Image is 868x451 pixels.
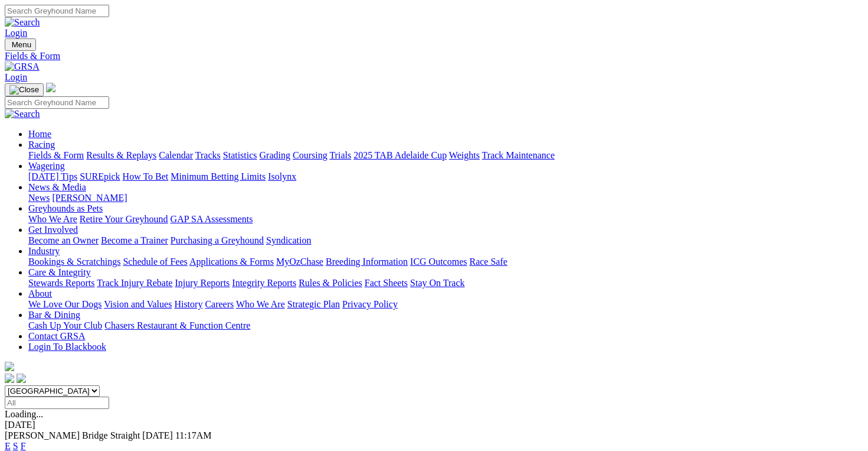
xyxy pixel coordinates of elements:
div: Greyhounds as Pets [28,214,863,225]
a: Fields & Form [28,150,84,160]
a: Rules & Policies [299,278,362,288]
a: SUREpick [80,171,120,181]
span: Loading... [5,409,43,419]
a: How To Bet [123,171,169,181]
a: Trials [329,150,351,160]
div: Industry [28,257,863,267]
img: logo-grsa-white.png [5,362,14,371]
a: Statistics [223,150,257,160]
a: Cash Up Your Club [28,320,102,330]
span: 11:17AM [175,430,212,440]
a: Race Safe [469,257,507,267]
a: History [174,299,202,309]
a: Become a Trainer [101,235,168,245]
a: We Love Our Dogs [28,299,101,309]
a: News [28,193,50,203]
a: Weights [449,150,480,160]
input: Search [5,96,109,109]
a: Chasers Restaurant & Function Centre [104,320,250,330]
div: Care & Integrity [28,278,863,288]
a: Who We Are [28,214,77,224]
button: Toggle navigation [5,83,44,96]
a: Contact GRSA [28,331,85,341]
a: Vision and Values [104,299,172,309]
a: Grading [260,150,290,160]
span: [PERSON_NAME] Bridge Straight [5,430,140,440]
a: Become an Owner [28,235,99,245]
a: Purchasing a Greyhound [171,235,264,245]
div: Get Involved [28,235,863,246]
a: Fields & Form [5,51,863,61]
a: Breeding Information [326,257,408,267]
a: GAP SA Assessments [171,214,253,224]
a: Bookings & Scratchings [28,257,120,267]
a: [DATE] Tips [28,171,77,181]
input: Search [5,5,109,17]
a: Isolynx [268,171,296,181]
div: About [28,299,863,310]
img: GRSA [5,61,40,72]
a: Injury Reports [175,278,230,288]
a: Get Involved [28,225,78,235]
a: Who We Are [236,299,285,309]
img: Search [5,109,40,119]
a: Track Maintenance [482,150,555,160]
a: Stewards Reports [28,278,94,288]
a: Applications & Forms [189,257,274,267]
a: Integrity Reports [232,278,296,288]
a: About [28,288,52,298]
a: [PERSON_NAME] [52,193,127,203]
a: ICG Outcomes [410,257,467,267]
a: Careers [205,299,234,309]
div: Bar & Dining [28,320,863,331]
img: twitter.svg [17,374,26,383]
a: S [13,441,18,451]
a: Greyhounds as Pets [28,203,103,213]
a: Wagering [28,161,65,171]
a: Racing [28,139,55,150]
a: 2025 TAB Adelaide Cup [353,150,447,160]
button: Toggle navigation [5,38,36,51]
a: Bar & Dining [28,310,80,320]
img: Close [9,85,39,95]
a: Track Injury Rebate [97,278,172,288]
div: Racing [28,150,863,161]
img: logo-grsa-white.png [46,83,55,92]
div: News & Media [28,193,863,203]
a: Login [5,72,27,82]
a: Schedule of Fees [123,257,187,267]
a: Results & Replays [86,150,156,160]
input: Select date [5,397,109,409]
a: Retire Your Greyhound [80,214,168,224]
a: News & Media [28,182,86,192]
a: E [5,441,11,451]
a: Fact Sheets [365,278,408,288]
a: Industry [28,246,60,256]
a: Coursing [293,150,327,160]
a: Tracks [195,150,221,160]
span: Menu [12,40,31,49]
img: facebook.svg [5,374,14,383]
a: Login [5,28,27,38]
a: Privacy Policy [342,299,398,309]
div: [DATE] [5,420,863,430]
span: [DATE] [142,430,173,440]
a: Home [28,129,51,139]
a: Minimum Betting Limits [171,171,266,181]
a: Syndication [266,235,311,245]
div: Wagering [28,171,863,182]
a: Strategic Plan [287,299,340,309]
a: MyOzChase [276,257,323,267]
a: Stay On Track [410,278,464,288]
a: F [21,441,26,451]
img: Search [5,17,40,28]
a: Care & Integrity [28,267,91,277]
a: Calendar [159,150,193,160]
a: Login To Blackbook [28,342,106,352]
